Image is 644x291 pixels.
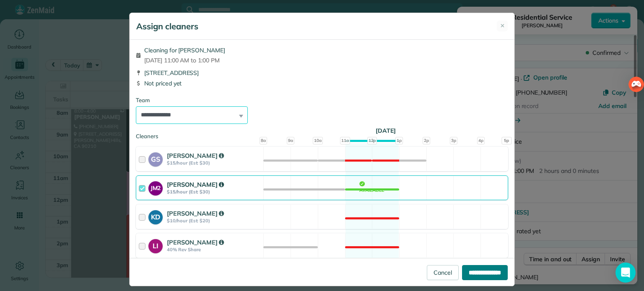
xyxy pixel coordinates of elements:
strong: JM2 [148,181,163,193]
a: Cancel [427,265,459,280]
strong: GS [148,152,163,165]
div: Cleaners [136,132,508,135]
strong: [PERSON_NAME] [167,238,224,246]
strong: [PERSON_NAME] [167,209,224,217]
strong: 40% Rev Share [167,247,261,252]
strong: [PERSON_NAME] [167,180,224,188]
span: Cleaning for [PERSON_NAME] [144,46,225,54]
strong: LI [148,239,163,251]
span: [DATE] 11:00 AM to 1:00 PM [144,56,225,64]
span: ✕ [500,22,505,30]
strong: $15/hour (Est: $30) [167,189,261,195]
div: Open Intercom Messenger [615,263,636,283]
div: Not priced yet [136,79,508,88]
strong: $15/hour (Est: $30) [167,160,261,166]
strong: KD [148,210,163,222]
strong: [PERSON_NAME] [167,152,224,160]
div: [STREET_ADDRESS] [136,69,508,77]
strong: $10/hour (Est: $20) [167,218,261,224]
h5: Assign cleaners [136,21,198,32]
div: Team [136,96,508,105]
